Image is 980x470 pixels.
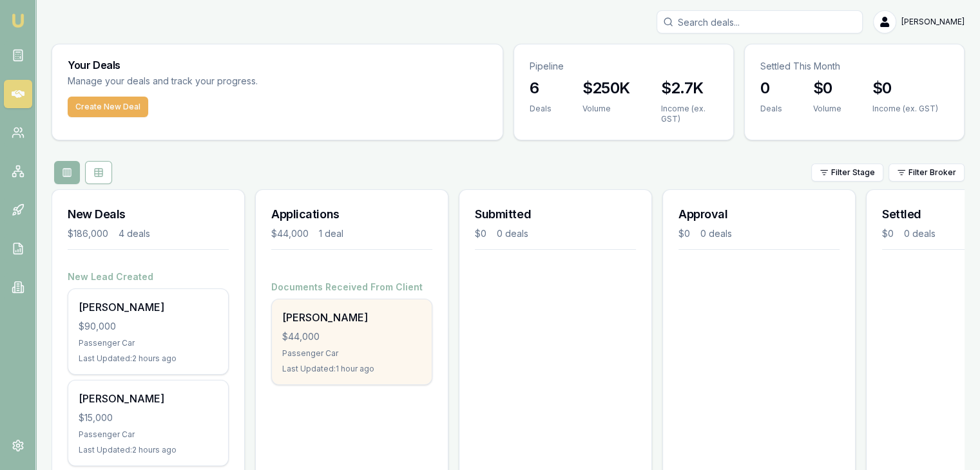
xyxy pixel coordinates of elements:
h4: Documents Received From Client [271,281,432,294]
div: $90,000 [79,320,218,333]
h3: Applications [271,205,432,223]
div: 0 deals [497,227,528,240]
span: [PERSON_NAME] [901,17,965,27]
div: $15,000 [79,411,218,424]
span: Filter Stage [831,167,875,178]
div: 1 deal [319,227,343,240]
button: Create New Deal [68,97,148,117]
span: Filter Broker [908,167,956,178]
h3: $0 [813,78,841,99]
p: Pipeline [530,60,718,73]
h3: Submitted [475,205,636,223]
h3: $2.7K [661,78,718,99]
div: $44,000 [271,227,309,240]
div: Deals [760,104,782,114]
p: Manage your deals and track your progress. [68,74,398,89]
h4: New Lead Created [68,270,229,283]
div: $186,000 [68,227,108,240]
button: Filter Broker [889,164,965,182]
h3: $0 [872,78,938,99]
div: Income (ex. GST) [872,104,938,114]
div: Last Updated: 1 hour ago [282,364,421,374]
img: emu-icon-u.png [10,13,26,28]
button: Filter Stage [811,164,883,182]
p: Settled This Month [760,60,948,73]
h3: New Deals [68,205,229,223]
div: Passenger Car [79,429,218,440]
div: $0 [882,227,894,240]
div: Passenger Car [282,348,421,359]
div: 4 deals [119,227,150,240]
div: 0 deals [700,227,732,240]
h3: 6 [530,78,552,99]
div: $0 [678,227,690,240]
div: Volume [582,104,630,114]
h3: 0 [760,78,782,99]
h3: $250K [582,78,630,99]
div: Volume [813,104,841,114]
div: Deals [530,104,552,114]
div: Last Updated: 2 hours ago [79,445,218,455]
div: 0 deals [904,227,936,240]
div: Passenger Car [79,338,218,348]
div: [PERSON_NAME] [79,391,218,406]
div: [PERSON_NAME] [79,299,218,315]
div: $0 [475,227,486,240]
div: Income (ex. GST) [661,104,718,124]
div: Last Updated: 2 hours ago [79,353,218,364]
h3: Your Deals [68,60,487,70]
h3: Approval [678,205,840,223]
div: [PERSON_NAME] [282,310,421,325]
input: Search deals [657,10,863,33]
div: $44,000 [282,330,421,343]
